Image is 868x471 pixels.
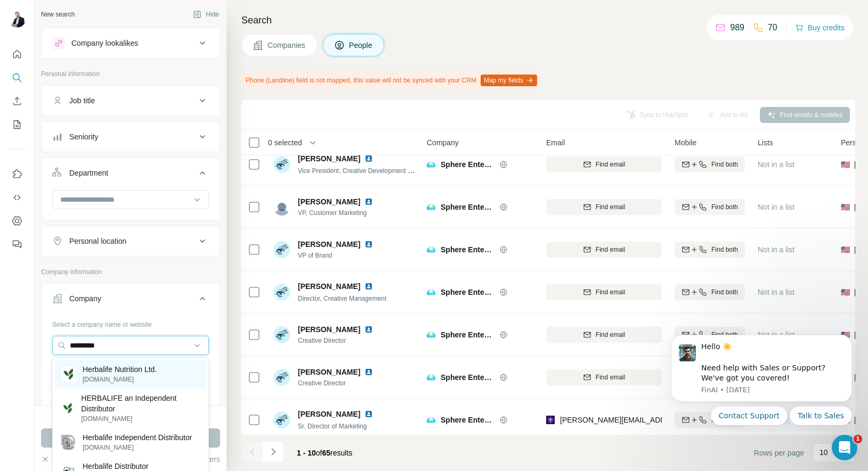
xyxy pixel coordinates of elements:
img: LinkedIn logo [364,368,373,376]
span: Not in a list [758,288,794,296]
span: Vice President, Creative Development / Experiences [298,166,447,175]
span: Find both [711,202,738,212]
button: Buy credits [795,20,845,35]
span: Email [546,137,565,148]
img: Logo of Sphere Entertainment [427,330,435,339]
iframe: Intercom live chat [832,435,857,460]
img: Avatar [273,284,290,301]
button: Messages [71,332,142,375]
div: Select a company name or website [52,316,209,329]
div: Phone (Landline) field is not mapped, this value will not be synced with your CRM [241,71,539,89]
img: LinkedIn logo [364,282,373,291]
span: results [297,449,352,457]
span: 65 [322,449,331,457]
button: Dashboard [9,211,26,230]
span: Creative Director [298,378,377,388]
div: AI Agent and team can help [22,300,179,311]
span: Creative Director [298,336,377,345]
span: Sphere Entertainment [441,202,494,212]
div: Personal location [69,236,126,246]
p: How can we help? [21,148,192,166]
div: All services are online [22,229,191,241]
p: HERBALIFE an Independent Distributor [81,393,200,414]
img: Avatar [273,411,290,428]
span: [PERSON_NAME] [298,281,360,292]
p: 989 [730,21,744,34]
p: [DOMAIN_NAME] [81,414,200,424]
button: Quick start [9,45,26,64]
span: Rows per page [754,448,804,458]
span: [PERSON_NAME] [298,367,360,377]
span: Sphere Entertainment [441,159,494,170]
iframe: Intercom notifications message [655,325,868,432]
button: Find email [546,369,662,385]
img: Logo of Sphere Entertainment [427,288,435,296]
img: Logo of Sphere Entertainment [427,373,435,382]
button: Use Surfe on LinkedIn [9,164,26,184]
button: Feedback [9,235,26,254]
p: Herbalife Independent Distributor [83,432,192,443]
img: provider leadmagic logo [546,415,555,425]
span: [PERSON_NAME] [298,153,360,164]
span: Sphere Entertainment [441,244,494,255]
span: Companies [267,40,306,51]
p: Personal information [41,69,220,79]
span: 🇺🇸 [841,244,850,255]
img: Avatar [273,326,290,343]
span: Not in a list [758,160,794,169]
span: Director, Creative Management [298,295,386,302]
button: Personal location [42,228,220,254]
span: Not in a list [758,245,794,254]
span: 🇺🇸 [841,287,850,298]
span: [PERSON_NAME] [298,324,360,335]
button: Clear [41,454,71,465]
img: Avatar [273,156,290,173]
span: 🇺🇸 [841,159,850,170]
div: New search [41,10,75,19]
span: [PERSON_NAME] [298,409,360,419]
p: Company information [41,267,220,277]
span: [PERSON_NAME] [298,239,360,250]
span: Sphere Entertainment [441,372,494,383]
span: Company [427,137,459,148]
span: Find email [596,287,625,297]
span: Find email [596,245,625,254]
img: Logo of Sphere Entertainment [427,416,435,424]
button: Find both [675,199,745,215]
span: Home [23,359,47,366]
img: Profile image for Myles [125,17,146,38]
img: Avatar [273,369,290,386]
span: 🇺🇸 [841,202,850,212]
div: Profile image for Miranda [145,17,166,38]
span: Find both [711,160,738,169]
span: Find email [596,160,625,169]
span: Help [169,359,186,366]
div: Ask a questionAI Agent and team can help [11,279,202,320]
span: Sr. Director of Marketing [298,423,367,430]
button: Find both [675,156,745,172]
img: Profile image for Christian [104,17,126,38]
span: Find email [596,373,625,382]
img: Logo of Sphere Entertainment [427,160,435,169]
span: Messages [88,359,125,366]
button: Department [42,160,220,190]
button: Find both [675,242,745,258]
p: [DOMAIN_NAME] [83,375,157,384]
span: Lists [758,137,773,148]
button: Company [42,286,220,316]
button: Find email [546,242,662,258]
button: Hide [185,6,226,22]
button: Find email [546,156,662,172]
img: Avatar [273,241,290,258]
div: Seniority [69,131,98,142]
img: logo [21,20,31,37]
button: Enrich CSV [9,92,26,111]
span: Mobile [675,137,696,148]
p: 70 [768,21,777,34]
button: View status page [22,245,191,266]
button: Find email [546,327,662,343]
span: Find both [711,245,738,254]
div: Close [183,17,202,36]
